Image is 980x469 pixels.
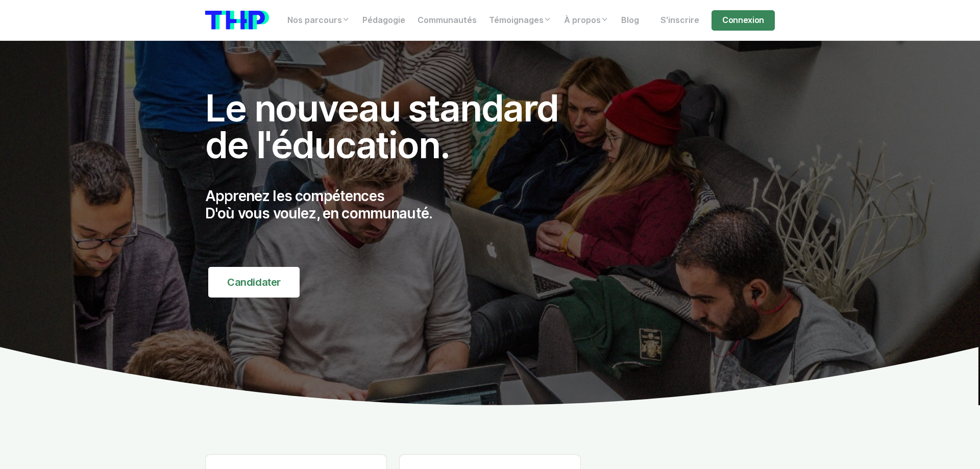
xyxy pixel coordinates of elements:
a: Blog [615,10,645,31]
a: À propos [558,10,615,31]
a: S'inscrire [654,10,705,31]
a: Candidater [208,267,300,298]
a: Témoignages [483,10,558,31]
a: Nos parcours [281,10,356,31]
p: Apprenez les compétences D'où vous voulez, en communauté. [205,188,581,222]
a: Pédagogie [356,10,411,31]
h1: Le nouveau standard de l'éducation. [205,90,581,163]
img: logo [205,11,269,30]
a: Communautés [411,10,483,31]
a: Connexion [712,10,775,31]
